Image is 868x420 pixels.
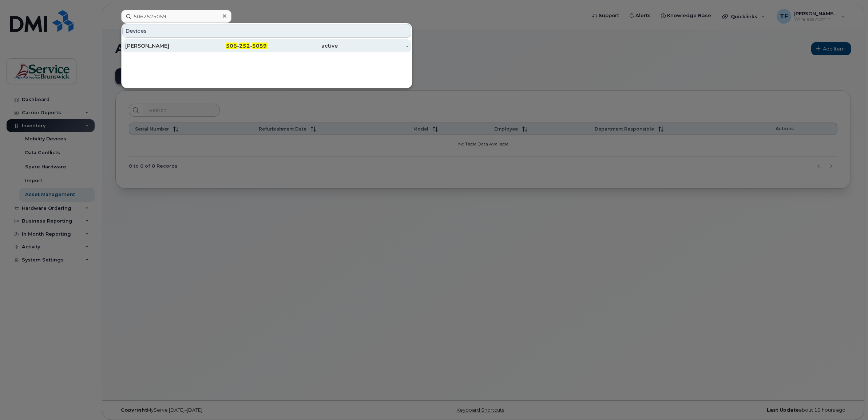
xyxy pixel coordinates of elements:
[122,24,411,38] div: Devices
[252,43,267,49] span: 5059
[122,39,411,52] a: [PERSON_NAME]506-252-5059active-
[125,42,196,49] div: [PERSON_NAME]
[196,42,267,49] div: - -
[226,43,237,49] span: 506
[267,42,338,49] div: active
[338,42,409,49] div: -
[239,43,250,49] span: 252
